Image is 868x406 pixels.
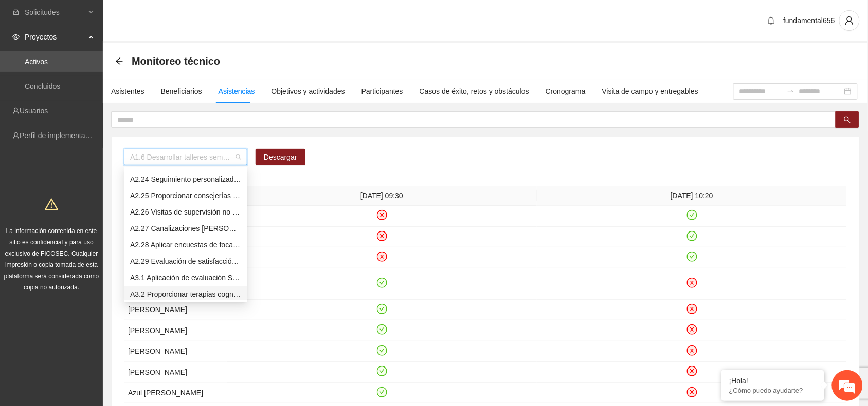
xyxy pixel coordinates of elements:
div: Beneficiarios [161,86,202,97]
div: A2.27 Canalizaciones [PERSON_NAME] [130,223,241,234]
span: to [787,87,795,95]
div: Participantes [361,86,403,97]
span: Solicitudes [25,2,85,23]
span: fundamental656 [784,16,835,25]
span: Monitoreo técnico [132,53,220,69]
div: Visita de campo y entregables [602,86,698,97]
span: close-circle [377,252,387,262]
span: eye [12,33,20,41]
span: check-circle [687,231,697,241]
span: close-circle [687,304,697,314]
span: swap-right [787,87,795,95]
span: La información contenida en este sitio es confidencial y para uso exclusivo de FICOSEC. Cualquier... [4,227,99,291]
div: A3.2 Proporcionar terapias cognitivo-conductuales a NNA con consumo de sustancia y/o comportamien... [124,286,247,302]
button: user [839,10,860,31]
div: A2.28 Aplicar encuestas de focalización POST a personas no escolarizadas en Cuauhtémoc [124,237,247,253]
span: close-circle [377,231,387,241]
td: Azul [PERSON_NAME] [124,383,227,404]
span: check-circle [377,278,387,288]
span: inbox [12,9,20,16]
th: [DATE] 09:30 [227,186,537,206]
div: A2.25 Proporcionar consejerías en adicciones adolescentes y jóvenes con consumo de sustancia y/o ... [124,187,247,204]
div: A2.29 Evaluación de satisfacción - Cuauhtémoc [124,253,247,269]
div: A3.2 Proporcionar terapias cognitivo-conductuales a NNA con consumo de sustancia y/o comportamien... [130,288,241,300]
a: Activos [25,57,48,66]
span: Estamos en línea. [60,137,142,241]
span: check-circle [687,210,697,220]
a: Perfil de implementadora [20,131,100,140]
span: check-circle [377,324,387,335]
span: close-circle [687,278,697,288]
div: Objetivos y actividades [272,86,345,97]
td: [PERSON_NAME] [124,341,227,362]
div: A2.29 Evaluación de satisfacción - [PERSON_NAME] [130,256,241,267]
a: Usuarios [20,107,48,115]
th: [DATE] 10:20 [537,186,847,206]
span: check-circle [377,304,387,314]
td: [PERSON_NAME] [124,300,227,321]
div: Cronograma [546,86,586,97]
span: close-circle [377,210,387,220]
span: close-circle [687,366,697,376]
span: check-circle [377,387,387,397]
div: A2.24 Seguimiento personalizado a usuarios mediante visitas o llamadas telefónicas en Cuauhtémoc [124,171,247,187]
div: Minimizar ventana de chat en vivo [169,5,193,30]
div: A2.26 Visitas de supervisión no escolarizada Cuauhtémoc [124,204,247,220]
span: check-circle [377,366,387,376]
span: Proyectos [25,27,85,47]
button: search [836,111,859,128]
div: A2.26 Visitas de supervisión no escolarizada [PERSON_NAME] [130,206,241,218]
div: A3.1 Aplicación de evaluación SENA a NNA de [PERSON_NAME] [130,272,241,283]
div: A2.28 Aplicar encuestas de focalización POST a personas no escolarizadas en [GEOGRAPHIC_DATA] [130,239,241,250]
span: warning [45,198,58,211]
div: A2.24 Seguimiento personalizado a usuarios mediante visitas o llamadas telefónicas en [PERSON_NAME] [130,173,241,185]
span: user [840,16,859,25]
div: Casos de éxito, retos y obstáculos [420,86,529,97]
div: ¡Hola! [729,377,817,385]
textarea: Escriba su mensaje y pulse “Intro” [5,280,196,316]
span: close-circle [687,345,697,356]
div: Chatee con nosotros ahora [53,52,173,66]
span: arrow-left [115,57,123,65]
a: Concluidos [25,82,60,90]
span: close-circle [687,324,697,335]
span: close-circle [687,387,697,397]
div: A2.27 Canalizaciones Cuauhtémoc [124,220,247,237]
span: check-circle [687,252,697,262]
td: [PERSON_NAME] [124,362,227,383]
span: Descargar [264,151,297,163]
button: Descargar [256,149,305,165]
button: bell [763,12,780,29]
div: A3.1 Aplicación de evaluación SENA a NNA de Aquiles Serdán [124,269,247,286]
span: search [844,116,851,124]
div: Asistentes [111,86,144,97]
div: A2.25 Proporcionar consejerías en adicciones adolescentes y jóvenes con consumo de sustancia y/o ... [130,190,241,201]
span: A1.6 Desarrollar talleres semanales de habilidades para la vida, temática: arteterapia - Chihuahua. [130,149,241,165]
td: [PERSON_NAME] [124,320,227,341]
div: Back [115,57,123,66]
span: bell [764,16,779,25]
div: Asistencias [219,86,255,97]
p: ¿Cómo puedo ayudarte? [729,386,817,394]
span: check-circle [377,345,387,356]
